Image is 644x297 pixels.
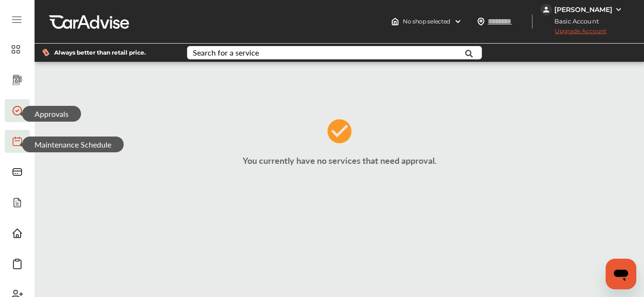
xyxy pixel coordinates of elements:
span: No shop selected [403,18,450,25]
img: location_vector.a44bc228.svg [477,18,485,25]
img: header-divider.bc55588e.svg [532,14,533,29]
p: You currently have no services that need approval. [37,154,642,166]
div: Search for a service [193,49,259,57]
img: dollor_label_vector.a70140d1.svg [42,48,49,57]
img: jVpblrzwTbfkPYzPPzSLxeg0AAAAASUVORK5CYII= [540,4,552,15]
iframe: Button to launch messaging window [606,259,636,289]
div: [PERSON_NAME] [554,5,612,14]
span: Always better than retail price. [54,50,146,56]
span: Maintenance Schedule [22,137,124,152]
span: Approvals [22,106,81,122]
span: Basic Account [541,16,606,26]
span: Upgrade Account [540,27,607,39]
img: header-home-logo.8d720a4f.svg [391,18,399,25]
img: header-down-arrow.9dd2ce7d.svg [454,18,462,25]
img: WGsFRI8htEPBVLJbROoPRyZpYNWhNONpIPPETTm6eUC0GeLEiAAAAAElFTkSuQmCC [615,6,622,13]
